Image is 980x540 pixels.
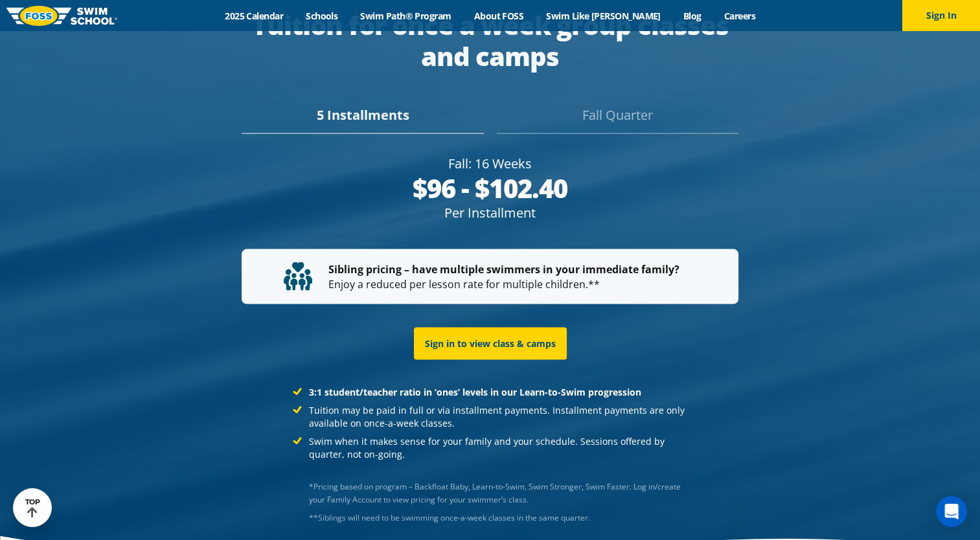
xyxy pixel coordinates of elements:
strong: Sibling pricing – have multiple swimmers in your immediate family? [328,262,679,276]
li: Tuition may be paid in full or via installment payments. Installment payments are only available ... [293,404,687,430]
p: *Pricing based on program – Backfloat Baby, Learn-to-Swim, Swim Stronger, Swim Faster. Log in/cre... [309,480,687,506]
a: Swim Path® Program [349,10,462,22]
div: TOP [25,498,40,518]
a: Careers [712,10,766,22]
div: Fall: 16 Weeks [242,155,738,173]
div: Open Intercom Messenger [936,496,967,527]
div: **Siblings will need to be swimming once-a-week classes in the same quarter. [309,512,687,524]
strong: 3:1 student/teacher ratio in ‘ones’ levels in our Learn-to-Swim progression [309,386,641,398]
a: Schools [295,10,349,22]
li: Swim when it makes sense for your family and your schedule. Sessions offered by quarter, not on-g... [293,435,687,461]
a: Swim Like [PERSON_NAME] [535,10,672,22]
div: Tuition for once a week group classes and camps [242,10,738,72]
a: Sign in to view class & camps [414,328,567,360]
div: Fall Quarter [497,106,738,134]
img: tuition-family-children.svg [284,262,312,291]
a: Blog [672,10,712,22]
a: About FOSS [462,10,535,22]
div: Josef Severson, Rachael Blom (group direct message) [309,512,687,524]
img: FOSS Swim School Logo [6,6,117,26]
a: 2025 Calendar [214,10,295,22]
div: $96 - $102.40 [242,173,738,204]
div: Per Installment [242,204,738,222]
p: Enjoy a reduced per lesson rate for multiple children.** [284,262,696,291]
div: 5 Installments [242,106,483,134]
